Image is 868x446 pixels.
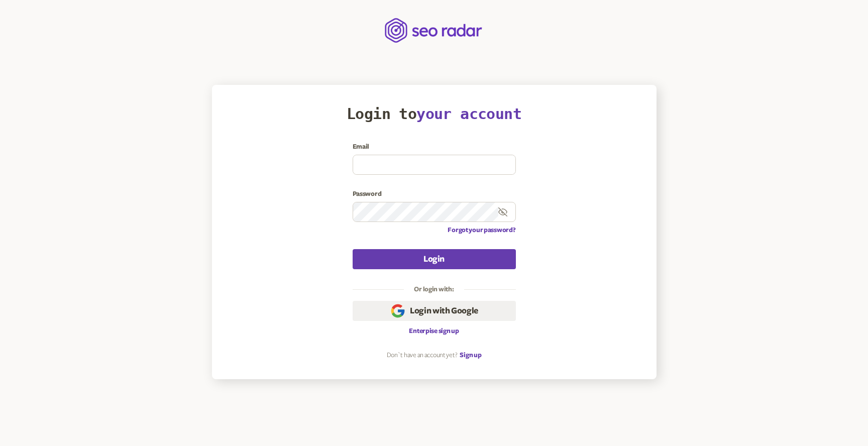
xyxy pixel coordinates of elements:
button: Login with Google [353,301,516,321]
label: Email [353,143,516,151]
a: Sign up [460,351,481,359]
span: your account [416,105,521,123]
button: Login [353,249,516,269]
a: Forgot your password? [448,226,515,234]
label: Password [353,190,516,198]
p: Don`t have an account yet? [387,351,458,359]
h1: Login to [347,105,521,123]
a: Enterpise sign up [409,327,459,335]
span: Login with Google [410,305,478,317]
legend: Or login with: [404,285,464,293]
